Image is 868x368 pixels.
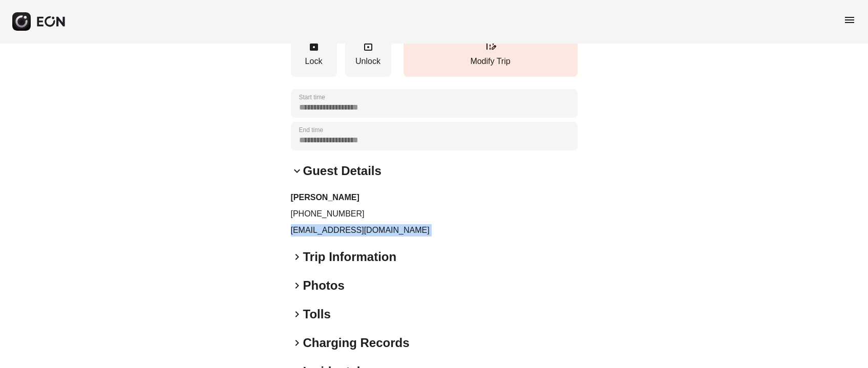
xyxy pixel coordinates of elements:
span: lock_open [362,39,374,52]
span: keyboard_arrow_right [291,251,303,263]
span: lock [308,39,320,52]
button: Lock [291,34,337,77]
p: [EMAIL_ADDRESS][DOMAIN_NAME] [291,224,578,236]
h2: Trip Information [303,249,397,265]
p: [PHONE_NUMBER] [291,208,578,220]
p: Modify Trip [409,55,573,68]
span: edit_road [484,39,497,52]
p: Lock [296,55,332,68]
p: Unlock [350,55,386,68]
span: menu [843,14,856,26]
button: Unlock [345,34,391,77]
span: keyboard_arrow_down [291,165,303,177]
span: keyboard_arrow_right [291,308,303,320]
h3: [PERSON_NAME] [291,191,578,204]
span: keyboard_arrow_right [291,279,303,292]
h2: Charging Records [303,335,410,351]
span: keyboard_arrow_right [291,337,303,349]
h2: Tolls [303,306,331,322]
h2: Guest Details [303,163,382,179]
h2: Photos [303,277,345,294]
button: Modify Trip [404,34,578,77]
